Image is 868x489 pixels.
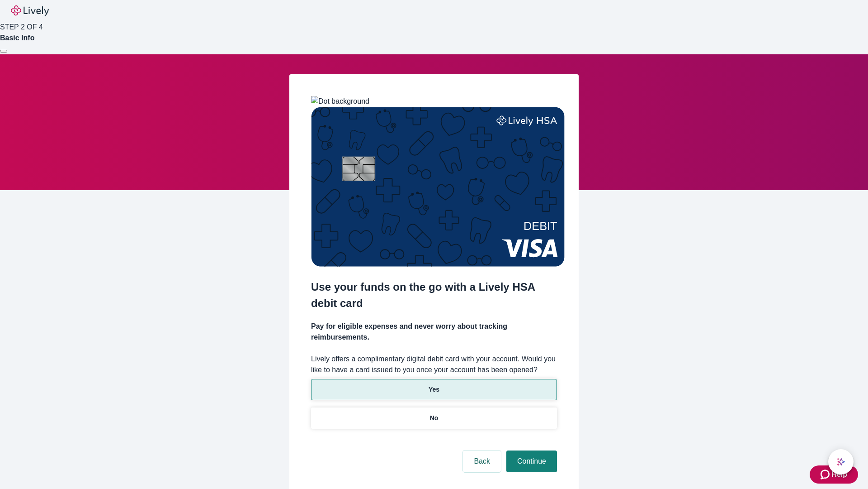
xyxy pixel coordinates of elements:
[311,107,565,267] img: Debit card
[828,449,854,475] button: chat
[836,457,845,466] svg: Lively AI Assistant
[11,5,49,16] img: Lively
[821,469,831,480] svg: Zendesk support icon
[463,451,501,472] button: Back
[311,321,557,343] h4: Pay for eligible expenses and never worry about tracking reimbursements.
[311,96,369,107] img: Dot background
[311,379,557,400] button: Yes
[831,469,847,480] span: Help
[311,354,557,375] label: Lively offers a complimentary digital debit card with your account. Would you like to have a card...
[311,407,557,429] button: No
[430,413,439,423] p: No
[506,451,557,472] button: Continue
[810,465,858,484] button: Zendesk support iconHelp
[311,279,557,312] h2: Use your funds on the go with a Lively HSA debit card
[429,385,439,394] p: Yes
